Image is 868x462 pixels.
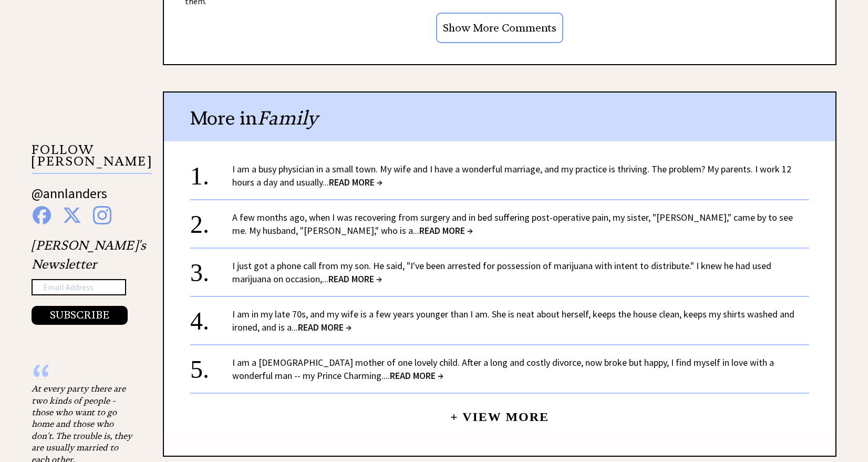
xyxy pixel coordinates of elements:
[164,93,835,141] div: More in
[232,260,771,285] a: I just got a phone call from my son. He said, "I've been arrested for possession of marijuana wit...
[390,369,443,382] span: READ MORE →
[328,273,382,285] span: READ MORE →
[190,259,232,279] div: 3.
[32,279,126,296] input: Email Address
[232,308,794,333] a: I am in my late 70s, and my wife is a few years younger than I am. She is neat about herself, kee...
[232,211,793,237] a: A few months ago, when I was recovering from surgery and in bed suffering post-operative pain, my...
[32,236,146,325] div: [PERSON_NAME]'s Newsletter
[190,356,232,375] div: 5.
[32,306,128,325] button: SUBSCRIBE
[257,106,318,130] span: Family
[33,206,51,224] img: facebook%20blue.png
[190,211,232,230] div: 2.
[232,163,791,188] a: I am a busy physician in a small town. My wife and I have a wonderful marriage, and my practice i...
[93,206,111,224] img: instagram%20blue.png
[298,321,352,333] span: READ MORE →
[190,162,232,182] div: 1.
[32,144,152,174] p: FOLLOW [PERSON_NAME]
[63,206,81,224] img: x%20blue.png
[329,176,383,188] span: READ MORE →
[436,13,563,43] input: Show More Comments
[190,307,232,327] div: 4.
[450,401,549,424] a: + View More
[232,356,774,382] a: I am a [DEMOGRAPHIC_DATA] mother of one lovely child. After a long and costly divorce, now broke ...
[419,224,473,237] span: READ MORE →
[32,184,107,212] a: @annlanders
[32,372,137,383] div: “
